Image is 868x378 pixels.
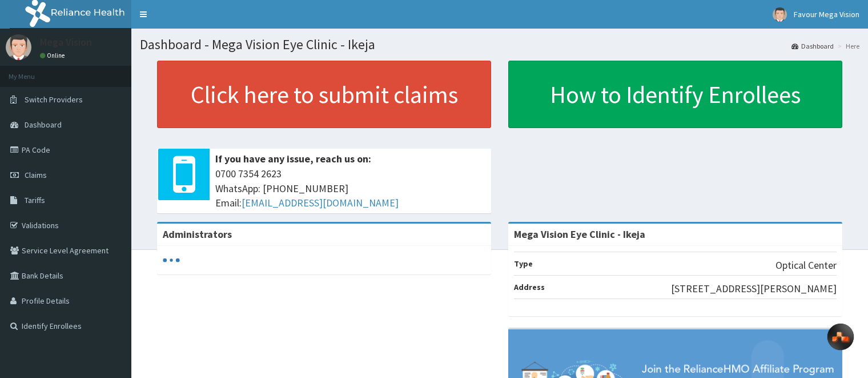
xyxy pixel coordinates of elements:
b: Address [514,282,545,292]
img: User Image [6,34,31,60]
a: Dashboard [791,41,834,51]
p: Optical Center [775,258,837,273]
a: How to Identify Enrollees [508,61,842,128]
p: Mega Vision [40,37,92,47]
span: Favour Mega Vision [794,9,859,19]
p: [STREET_ADDRESS][PERSON_NAME] [671,281,837,296]
b: Administrators [163,228,232,241]
b: Type [514,258,533,269]
b: If you have any issue, reach us on: [215,152,371,165]
a: Click here to submit claims [157,61,491,128]
span: Switch Providers [25,94,83,105]
span: Claims [25,170,47,180]
img: svg+xml,%3Csvg%20xmlns%3D%22http%3A%2F%2Fwww.w3.org%2F2000%2Fsvg%22%20width%3D%2233%22%20height%3... [831,331,850,343]
svg: audio-loading [163,252,180,269]
strong: Mega Vision Eye Clinic - Ikeja [514,228,645,241]
a: [EMAIL_ADDRESS][DOMAIN_NAME] [242,196,399,209]
h1: Dashboard - Mega Vision Eye Clinic - Ikeja [140,37,859,52]
li: Here [835,41,859,51]
a: Online [40,51,67,59]
span: Tariffs [25,195,45,205]
span: 0700 7354 2623 WhatsApp: [PHONE_NUMBER] Email: [215,166,485,210]
img: User Image [773,7,787,22]
span: Dashboard [25,120,62,130]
